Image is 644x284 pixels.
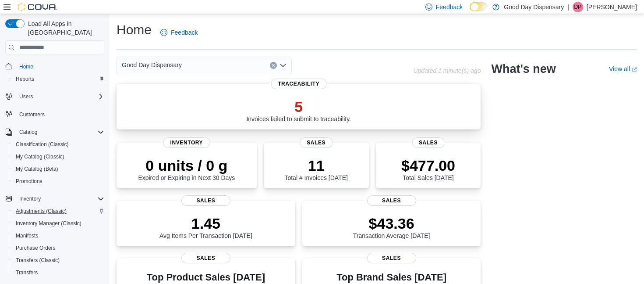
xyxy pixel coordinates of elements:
[413,67,481,74] p: Updated 1 minute(s) ago
[9,254,108,266] button: Transfers (Classic)
[401,157,455,174] p: $477.00
[246,98,351,122] div: Invoices failed to submit to traceability.
[16,61,104,72] span: Home
[9,205,108,217] button: Adjustments (Classic)
[16,257,60,264] span: Transfers (Classic)
[609,65,637,72] a: View allExternal link
[470,2,488,11] input: Dark Mode
[122,60,182,70] span: Good Day Dispensary
[12,243,104,253] span: Purchase Orders
[2,126,108,138] button: Catalog
[9,230,108,242] button: Manifests
[19,195,41,202] span: Inventory
[138,157,235,181] div: Expired or Expiring in Next 30 Days
[284,157,347,174] p: 11
[12,139,72,150] a: Classification (Classic)
[9,73,108,85] button: Reports
[159,215,252,232] p: 1.45
[504,2,564,12] p: Good Day Dispensary
[9,175,108,187] button: Promotions
[159,215,252,239] div: Avg Items Per Transaction [DATE]
[157,24,201,41] a: Feedback
[574,2,582,12] span: DP
[436,3,463,11] span: Feedback
[19,63,33,70] span: Home
[12,267,41,278] a: Transfers
[9,151,108,163] button: My Catalog (Classic)
[587,2,637,12] p: [PERSON_NAME]
[12,218,104,229] span: Inventory Manager (Classic)
[567,2,569,12] p: |
[353,215,430,232] p: $43.36
[367,195,416,206] span: Sales
[9,242,108,254] button: Purchase Orders
[19,111,45,118] span: Customers
[9,163,108,175] button: My Catalog (Beta)
[270,62,277,69] button: Clear input
[16,141,69,148] span: Classification (Classic)
[16,75,34,83] span: Reports
[138,157,235,174] p: 0 units / 0 g
[284,157,347,181] div: Total # Invoices [DATE]
[16,127,104,137] span: Catalog
[16,269,38,276] span: Transfers
[16,208,67,215] span: Adjustments (Classic)
[246,98,351,115] p: 5
[16,127,41,137] button: Catalog
[401,157,455,181] div: Total Sales [DATE]
[12,74,38,84] a: Reports
[573,2,583,12] div: Del Phillips
[16,232,38,239] span: Manifests
[12,151,68,162] a: My Catalog (Classic)
[16,194,104,204] span: Inventory
[12,230,42,241] a: Manifests
[12,164,62,174] a: My Catalog (Beta)
[16,220,81,227] span: Inventory Manager (Classic)
[2,193,108,205] button: Inventory
[25,19,104,37] span: Load All Apps in [GEOGRAPHIC_DATA]
[16,194,44,204] button: Inventory
[19,129,37,136] span: Catalog
[2,108,108,121] button: Customers
[12,255,104,266] span: Transfers (Classic)
[12,206,104,216] span: Adjustments (Classic)
[16,61,37,72] a: Home
[181,195,230,206] span: Sales
[2,90,108,103] button: Users
[12,218,85,229] a: Inventory Manager (Classic)
[12,255,63,266] a: Transfers (Classic)
[12,164,104,174] span: My Catalog (Beta)
[19,93,33,100] span: Users
[12,74,104,84] span: Reports
[9,217,108,230] button: Inventory Manager (Classic)
[16,109,48,120] a: Customers
[470,11,470,12] span: Dark Mode
[16,91,36,102] button: Users
[280,62,287,69] button: Open list of options
[412,137,445,148] span: Sales
[12,243,59,253] a: Purchase Orders
[16,153,64,160] span: My Catalog (Classic)
[163,137,210,148] span: Inventory
[367,253,416,263] span: Sales
[12,176,46,187] a: Promotions
[12,151,104,162] span: My Catalog (Classic)
[12,206,70,216] a: Adjustments (Classic)
[16,178,42,185] span: Promotions
[12,267,104,278] span: Transfers
[181,253,230,263] span: Sales
[12,176,104,187] span: Promotions
[16,109,104,120] span: Customers
[9,138,108,151] button: Classification (Classic)
[16,91,104,102] span: Users
[491,62,556,76] h2: What's new
[300,137,333,148] span: Sales
[16,165,58,173] span: My Catalog (Beta)
[171,28,198,37] span: Feedback
[12,230,104,241] span: Manifests
[632,67,637,72] svg: External link
[271,79,326,89] span: Traceability
[12,139,104,150] span: Classification (Classic)
[16,244,56,252] span: Purchase Orders
[117,21,152,39] h1: Home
